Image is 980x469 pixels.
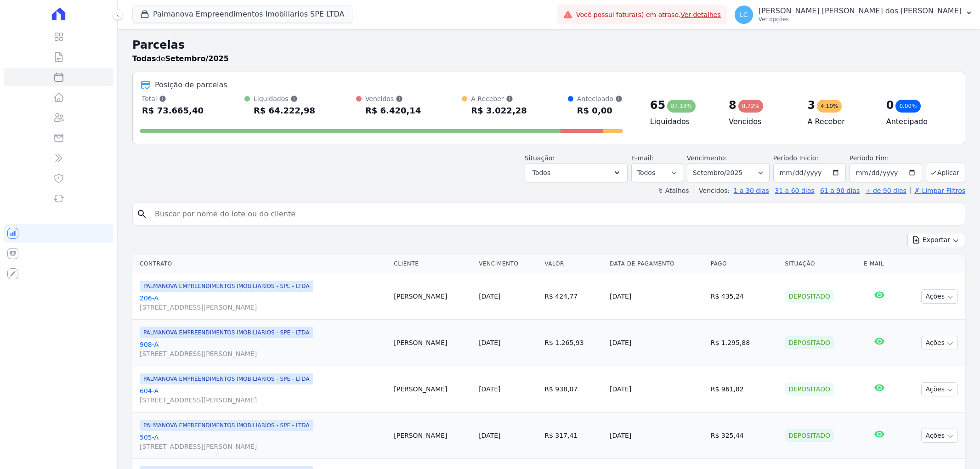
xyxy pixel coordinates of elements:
[142,94,204,103] div: Total
[785,429,834,442] div: Depositado
[807,116,871,127] h4: A Receber
[576,10,721,20] span: Você possui fatura(s) em atraso.
[820,187,860,194] a: 61 a 90 dias
[165,54,229,63] strong: Setembro/2025
[759,16,962,23] p: Ver opções
[759,6,962,16] p: [PERSON_NAME] [PERSON_NAME] dos [PERSON_NAME]
[140,303,386,312] span: [STREET_ADDRESS][PERSON_NAME]
[775,187,814,194] a: 31 a 60 dias
[140,442,386,451] span: [STREET_ADDRESS][PERSON_NAME]
[895,100,920,113] div: 0,00%
[140,349,386,358] span: [STREET_ADDRESS][PERSON_NAME]
[740,11,748,18] span: LC
[132,254,390,273] th: Contrato
[140,281,313,292] span: PALMANOVA EMPREENDIMENTOS IMOBILIARIOS - SPE - LTDA
[471,94,527,103] div: A Receber
[785,290,834,303] div: Depositado
[738,100,763,113] div: 8,72%
[606,273,707,320] td: [DATE]
[475,254,541,273] th: Vencimento
[606,412,707,459] td: [DATE]
[729,116,793,127] h4: Vencidos
[140,386,386,405] a: 604-A[STREET_ADDRESS][PERSON_NAME]
[140,433,386,451] a: 505-A[STREET_ADDRESS][PERSON_NAME]
[390,412,475,459] td: [PERSON_NAME]
[525,163,628,182] button: Todos
[650,116,714,127] h4: Liquidados
[479,293,500,300] a: [DATE]
[479,432,500,439] a: [DATE]
[479,385,500,393] a: [DATE]
[921,382,958,396] button: Ações
[132,54,156,63] strong: Todas
[140,327,313,338] span: PALMANOVA EMPREENDIMENTOS IMOBILIARIOS - SPE - LTDA
[910,187,965,194] a: ✗ Limpar Filtros
[781,254,860,273] th: Situação
[807,98,815,113] div: 3
[254,94,315,103] div: Liquidados
[734,187,769,194] a: 1 a 30 dias
[707,254,781,273] th: Pago
[785,336,834,349] div: Depositado
[132,6,352,23] button: Palmanova Empreendimentos Imobiliarios SPE LTDA
[390,273,475,320] td: [PERSON_NAME]
[541,320,606,366] td: R$ 1.265,93
[149,205,961,223] input: Buscar por nome do lote ou do cliente
[785,383,834,396] div: Depositado
[866,187,906,194] a: + de 90 dias
[680,11,721,18] a: Ver detalhes
[773,154,818,162] label: Período Inicío:
[390,254,475,273] th: Cliente
[707,320,781,366] td: R$ 1.295,88
[254,103,315,118] div: R$ 64.222,98
[136,209,147,220] i: search
[471,103,527,118] div: R$ 3.022,28
[577,103,623,118] div: R$ 0,00
[532,167,550,178] span: Todos
[926,163,965,182] button: Aplicar
[860,254,899,273] th: E-mail
[140,294,386,312] a: 206-A[STREET_ADDRESS][PERSON_NAME]
[631,154,654,162] label: E-mail:
[707,273,781,320] td: R$ 435,24
[155,79,227,90] div: Posição de parcelas
[390,366,475,412] td: [PERSON_NAME]
[657,187,689,194] label: ↯ Atalhos
[727,2,980,28] button: LC [PERSON_NAME] [PERSON_NAME] dos [PERSON_NAME] Ver opções
[140,373,313,384] span: PALMANOVA EMPREENDIMENTOS IMOBILIARIOS - SPE - LTDA
[606,320,707,366] td: [DATE]
[707,366,781,412] td: R$ 961,82
[365,103,421,118] div: R$ 6.420,14
[541,412,606,459] td: R$ 317,41
[707,412,781,459] td: R$ 325,44
[886,98,894,113] div: 0
[142,103,204,118] div: R$ 73.665,40
[390,320,475,366] td: [PERSON_NAME]
[525,154,555,162] label: Situação:
[650,98,665,113] div: 65
[687,154,727,162] label: Vencimento:
[921,289,958,304] button: Ações
[907,233,965,247] button: Exportar
[667,100,696,113] div: 87,18%
[140,420,313,431] span: PALMANOVA EMPREENDIMENTOS IMOBILIARIOS - SPE - LTDA
[132,53,229,64] p: de
[921,429,958,443] button: Ações
[365,94,421,103] div: Vencidos
[695,187,730,194] label: Vencidos:
[541,366,606,412] td: R$ 938,07
[606,366,707,412] td: [DATE]
[817,100,842,113] div: 4,10%
[132,37,965,53] h2: Parcelas
[606,254,707,273] th: Data de Pagamento
[729,98,736,113] div: 8
[479,339,500,346] a: [DATE]
[140,340,386,358] a: 908-A[STREET_ADDRESS][PERSON_NAME]
[577,94,623,103] div: Antecipado
[140,396,386,405] span: [STREET_ADDRESS][PERSON_NAME]
[921,336,958,350] button: Ações
[886,116,950,127] h4: Antecipado
[850,153,922,163] label: Período Fim:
